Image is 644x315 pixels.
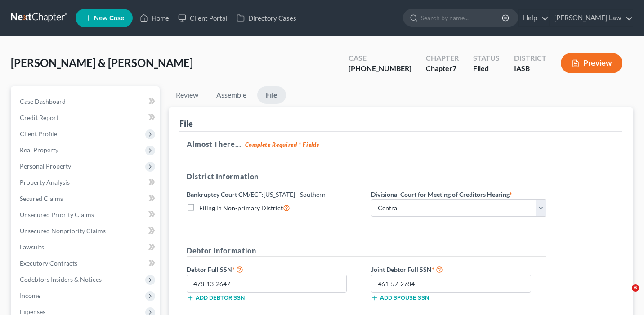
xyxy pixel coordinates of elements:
div: District [514,53,546,63]
span: Income [20,292,40,299]
span: Filing in Non-primary District [199,204,283,212]
a: Help [519,10,549,26]
button: Add debtor SSN [187,294,245,302]
label: Joint Debtor Full SSN [367,264,551,275]
span: Case Dashboard [20,98,66,105]
a: Review [169,86,206,104]
span: Personal Property [20,162,71,170]
a: Secured Claims [13,191,160,207]
a: Home [135,10,174,26]
label: Debtor Full SSN [182,264,367,275]
iframe: Intercom live chat [613,284,635,306]
span: [PERSON_NAME] & [PERSON_NAME] [11,56,193,69]
a: File [257,86,286,104]
div: Case [349,53,411,63]
span: Client Profile [20,130,57,138]
span: 6 [632,284,639,292]
span: Secured Claims [20,195,63,202]
span: Credit Report [20,114,58,121]
span: Unsecured Priority Claims [20,211,94,218]
span: New Case [94,15,124,22]
span: Unsecured Nonpriority Claims [20,227,106,235]
label: Bankruptcy Court CM/ECF: [187,190,326,199]
h5: Debtor Information [187,245,546,257]
div: IASB [514,63,546,74]
span: 7 [452,64,456,72]
a: Case Dashboard [13,93,160,110]
button: Preview [561,53,622,73]
button: Add spouse SSN [371,294,429,302]
input: XXX-XX-XXXX [371,275,531,293]
a: Executory Contracts [13,255,160,271]
label: Divisional Court for Meeting of Creditors Hearing [371,190,512,199]
span: [US_STATE] - Southern [264,191,326,198]
div: Status [473,53,500,63]
a: [PERSON_NAME] Law [550,10,633,26]
a: Property Analysis [13,174,160,191]
span: Lawsuits [20,243,44,251]
a: Lawsuits [13,239,160,255]
a: Credit Report [13,110,160,126]
div: Filed [473,63,500,74]
input: XXX-XX-XXXX [187,275,347,293]
a: Unsecured Priority Claims [13,207,160,223]
a: Client Portal [174,10,232,26]
a: Unsecured Nonpriority Claims [13,223,160,239]
span: Codebtors Insiders & Notices [20,275,102,283]
div: Chapter [426,53,459,63]
span: Executory Contracts [20,259,77,267]
h5: District Information [187,171,546,182]
div: Chapter [426,63,459,74]
h5: Almost There... [187,139,615,150]
div: [PHONE_NUMBER] [349,63,411,74]
span: Real Property [20,146,58,154]
div: File [179,118,193,129]
a: Directory Cases [232,10,301,26]
input: Search by name... [421,9,503,26]
strong: Complete Required * Fields [245,141,319,148]
a: Assemble [209,86,254,104]
span: Property Analysis [20,178,70,186]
